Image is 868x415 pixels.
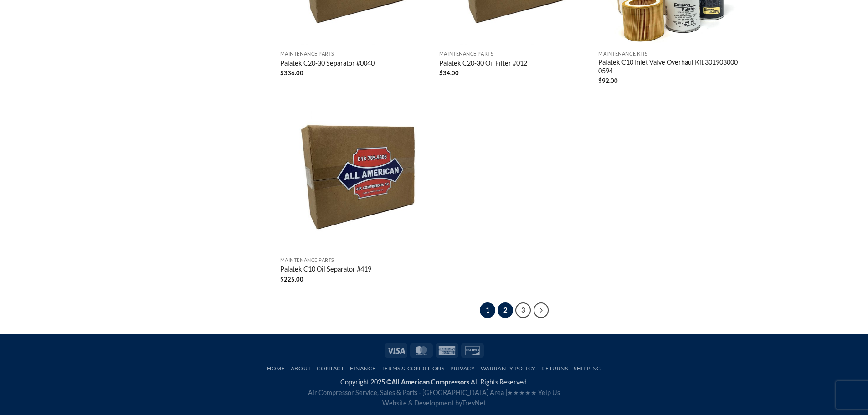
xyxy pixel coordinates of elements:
[439,51,590,57] p: Maintenance Parts
[280,51,431,57] p: Maintenance Parts
[120,377,749,408] div: Copyright 2025 © All Rights Reserved.
[280,102,431,252] img: Placeholder
[574,365,601,372] a: Shipping
[291,365,311,372] a: About
[598,77,618,84] bdi: 92.00
[317,365,344,372] a: Contact
[439,69,459,77] bdi: 34.00
[507,389,560,396] a: ★★★★★ Yelp Us
[280,302,749,318] nav: Product Pagination
[280,69,303,77] bdi: 336.00
[462,399,486,407] a: TrevNet
[598,51,749,57] p: Maintenance Kits
[498,302,513,318] a: 2
[381,365,445,372] a: Terms & Conditions
[280,276,303,283] bdi: 225.00
[534,302,549,318] a: Next
[267,365,285,372] a: Home
[280,69,284,77] span: $
[481,365,536,372] a: Warranty Policy
[391,378,471,386] strong: All American Compressors.
[383,342,485,357] div: Payment icons
[280,265,371,275] a: Palatek C10 Oil Separator #419
[308,389,560,407] span: Air Compressor Service, Sales & Parts - [GEOGRAPHIC_DATA] Area | Website & Development by
[439,69,443,77] span: $
[598,77,602,84] span: $
[515,302,531,318] a: 3
[350,365,375,372] a: Finance
[480,302,495,318] span: 1
[439,59,527,69] a: Palatek C20-30 Oil Filter #012
[598,58,749,77] a: Palatek C10 Inlet Valve Overhaul Kit 301903000 0594
[280,257,431,263] p: Maintenance Parts
[541,365,568,372] a: Returns
[450,365,475,372] a: Privacy
[280,59,375,69] a: Palatek C20-30 Separator #0040
[280,276,284,283] span: $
